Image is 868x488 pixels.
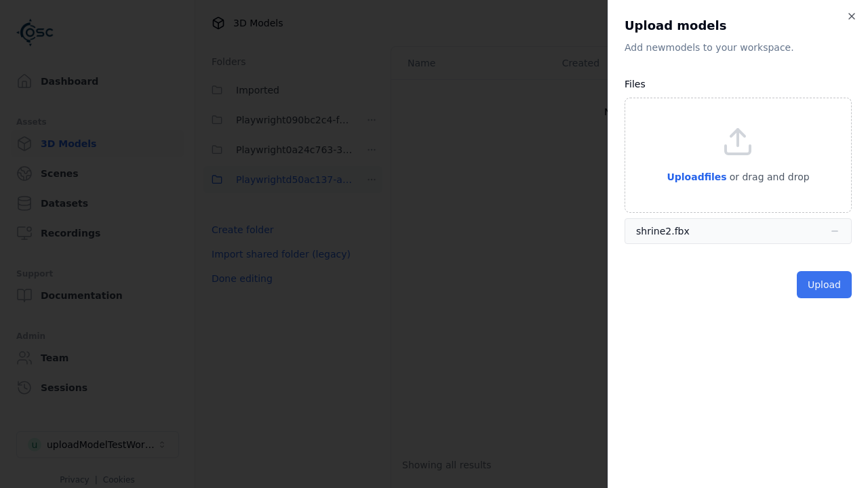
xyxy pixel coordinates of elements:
[727,169,810,185] p: or drag and drop
[625,41,852,54] p: Add new model s to your workspace.
[625,79,646,89] label: Files
[625,16,852,35] h2: Upload models
[797,271,852,298] button: Upload
[667,171,726,182] span: Upload files
[636,224,690,238] div: shrine2.fbx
